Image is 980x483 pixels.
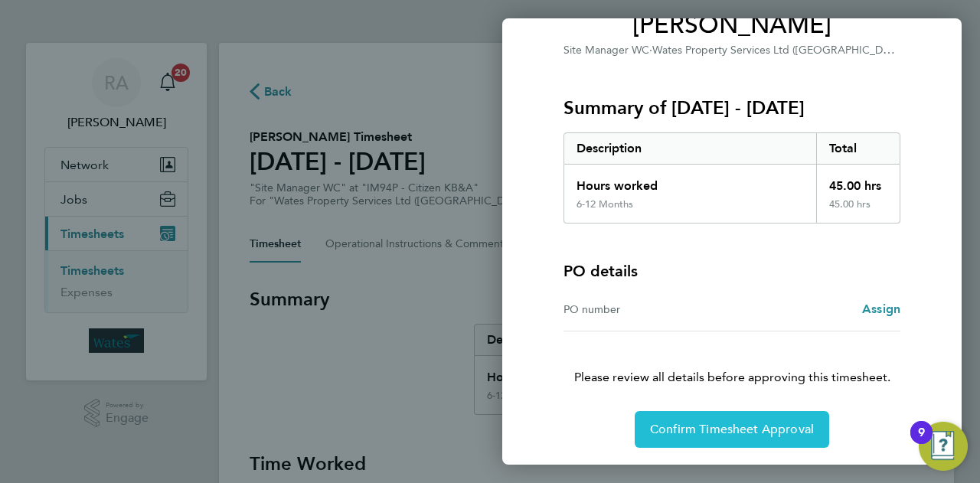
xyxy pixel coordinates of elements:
p: Please review all details before approving this timesheet. [545,331,919,387]
span: · [649,44,652,57]
div: Description [564,133,816,164]
span: Wates Property Services Ltd ([GEOGRAPHIC_DATA]) [652,42,908,57]
span: Assign [862,302,900,316]
a: Assign [862,300,900,318]
div: Hours worked [564,165,816,198]
div: Total [816,133,900,164]
button: Open Resource Center, 9 new notifications [919,422,968,471]
div: PO number [563,300,732,318]
button: Confirm Timesheet Approval [635,411,829,448]
div: 45.00 hrs [816,165,900,198]
div: 6-12 Months [577,198,633,210]
div: Summary of 02 - 08 Aug 2025 [563,132,900,224]
div: 45.00 hrs [816,198,900,223]
span: [PERSON_NAME] [563,10,900,41]
h3: Summary of [DATE] - [DATE] [563,96,900,120]
div: 9 [918,432,925,452]
h4: PO details [563,260,638,282]
span: Site Manager WC [563,44,649,57]
span: Confirm Timesheet Approval [650,422,814,437]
